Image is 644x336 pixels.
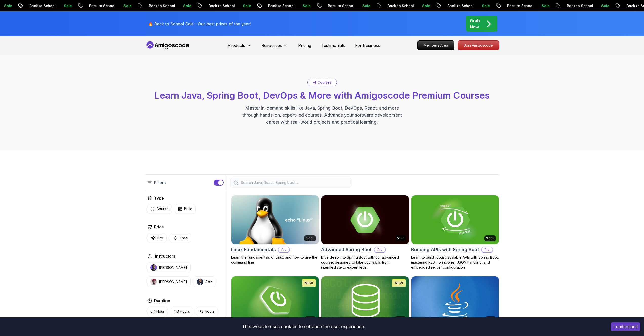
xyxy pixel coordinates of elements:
p: Pro [278,247,289,252]
button: Build [175,204,196,214]
p: All Courses [313,80,331,85]
p: Back to School [503,3,537,8]
p: Products [228,42,245,48]
p: Back to School [264,3,298,8]
img: instructor img [150,279,157,285]
p: Filters [154,180,166,186]
button: 0-1 Hour [147,307,168,316]
img: Advanced Spring Boot card [321,195,409,244]
p: Back to School [562,3,597,8]
a: Join Amigoscode [458,40,499,50]
p: Back to School [204,3,238,8]
p: Join Amigoscode [458,41,499,50]
button: 1-3 Hours [171,307,193,316]
h2: Instructors [155,253,175,259]
img: Linux Fundamentals card [231,195,319,244]
div: This website uses cookies to enhance the user experience. [4,321,603,332]
h2: Price [154,224,164,230]
p: Dive deep into Spring Boot with our advanced course, designed to take your skills from intermedia... [321,255,409,270]
img: instructor img [197,279,203,285]
p: Back to School [25,3,59,8]
p: Back to School [323,3,358,8]
p: 3.30h [486,236,494,240]
p: Pro [482,247,493,252]
p: Pro [374,247,385,252]
a: Testimonials [321,42,345,48]
button: Free [170,233,191,243]
p: Sale [298,3,314,8]
p: Sale [179,3,195,8]
p: 1-3 Hours [174,309,190,314]
a: Pricing [298,42,311,48]
img: instructor img [150,264,157,271]
h2: Linux Fundamentals [231,246,276,253]
p: Back to School [85,3,119,8]
button: instructor img[PERSON_NAME] [147,276,191,287]
img: Spring Data JPA card [321,276,409,325]
p: [PERSON_NAME] [159,279,187,284]
p: 0-1 Hour [150,309,164,314]
a: Linux Fundamentals card6.00hLinux FundamentalsProLearn the fundamentals of Linux and how to use t... [231,195,319,265]
a: For Business [355,42,380,48]
h2: Advanced Spring Boot [321,246,372,253]
p: Sale [597,3,613,8]
p: Back to School [383,3,418,8]
button: Course [147,204,172,214]
button: instructor imgAbz [194,276,215,287]
p: NEW [305,281,313,286]
a: Members Area [417,40,454,50]
p: Back to School [144,3,179,8]
p: Back to School [443,3,477,8]
p: Sale [238,3,255,8]
h2: Building APIs with Spring Boot [411,246,479,253]
p: 5.18h [397,236,404,240]
span: Learn Java, Spring Boot, DevOps & More with Amigoscode Premium Courses [154,90,490,101]
p: Sale [537,3,553,8]
p: Build [184,206,192,212]
p: [PERSON_NAME] [159,265,187,270]
p: Sale [119,3,135,8]
p: Grab Now [470,18,480,30]
input: Search Java, React, Spring boot ... [240,180,348,185]
p: Abz [205,279,212,284]
button: Pro [147,233,167,243]
p: Learn to build robust, scalable APIs with Spring Boot, mastering REST principles, JSON handling, ... [411,255,499,270]
button: Products [228,42,251,52]
button: +3 Hours [196,307,218,316]
p: Course [156,206,169,212]
p: 6.00h [306,236,314,240]
p: Sale [358,3,374,8]
p: +3 Hours [199,309,215,314]
p: Free [180,236,188,241]
h2: Type [154,195,164,201]
a: Advanced Spring Boot card5.18hAdvanced Spring BootProDive deep into Spring Boot with our advanced... [321,195,409,270]
button: Accept cookies [611,322,640,331]
img: Building APIs with Spring Boot card [411,195,499,244]
p: Sale [477,3,493,8]
img: Java for Beginners card [411,276,499,325]
p: Master in-demand skills like Java, Spring Boot, DevOps, React, and more through hands-on, expert-... [237,104,407,126]
h2: Duration [154,298,170,304]
a: Building APIs with Spring Boot card3.30hBuilding APIs with Spring BootProLearn to build robust, s... [411,195,499,270]
p: Resources [261,42,282,48]
p: Learn the fundamentals of Linux and how to use the command line [231,255,319,265]
img: Spring Boot for Beginners card [231,276,319,325]
p: 🔥 Back to School Sale - Our best prices of the year! [148,21,251,27]
button: instructor img[PERSON_NAME] [147,262,191,273]
p: Sale [59,3,75,8]
p: Sale [418,3,434,8]
p: Pro [157,236,163,241]
button: Resources [261,42,288,52]
p: NEW [395,281,403,286]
